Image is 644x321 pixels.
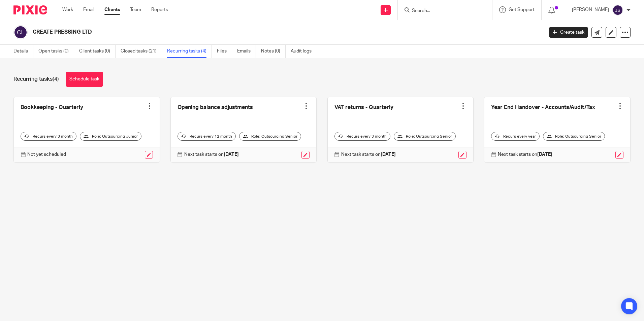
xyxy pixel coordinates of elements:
a: Files [217,45,232,58]
a: Emails [237,45,256,58]
a: Work [62,6,73,13]
span: (4) [53,76,59,82]
a: Team [130,6,141,13]
h1: Recurring tasks [13,76,59,83]
a: Schedule task [66,72,103,87]
div: Recurs every 12 month [178,132,236,141]
img: svg%3E [612,5,623,15]
div: Recurs every year [491,132,540,141]
a: Recurring tasks (4) [167,45,212,58]
p: Not yet scheduled [27,151,66,158]
a: Open tasks (0) [38,45,74,58]
strong: [DATE] [224,152,239,157]
strong: [DATE] [537,152,552,157]
a: Closed tasks (21) [121,45,162,58]
a: Client tasks (0) [79,45,116,58]
h2: CREATE PRESSING LTD [33,29,438,36]
a: Reports [151,6,168,13]
p: Next task starts on [498,151,552,158]
img: svg%3E [13,25,28,39]
p: Next task starts on [184,151,239,158]
img: Pixie [13,5,47,14]
div: Recurs every 3 month [21,132,76,141]
p: [PERSON_NAME] [572,6,609,13]
input: Search [411,8,472,14]
a: Create task [549,27,588,38]
div: Recurs every 3 month [334,132,390,141]
a: Clients [104,6,120,13]
a: Email [83,6,94,13]
div: Role: Outsourcing Senior [239,132,301,141]
span: Get Support [509,7,535,12]
a: Notes (0) [261,45,286,58]
p: Next task starts on [341,151,396,158]
div: Role: Outsourcing Senior [543,132,605,141]
div: Role: Outsourcing Senior [394,132,456,141]
strong: [DATE] [381,152,396,157]
div: Role: Outsourcing Junior [80,132,141,141]
a: Audit logs [291,45,317,58]
a: Details [13,45,33,58]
